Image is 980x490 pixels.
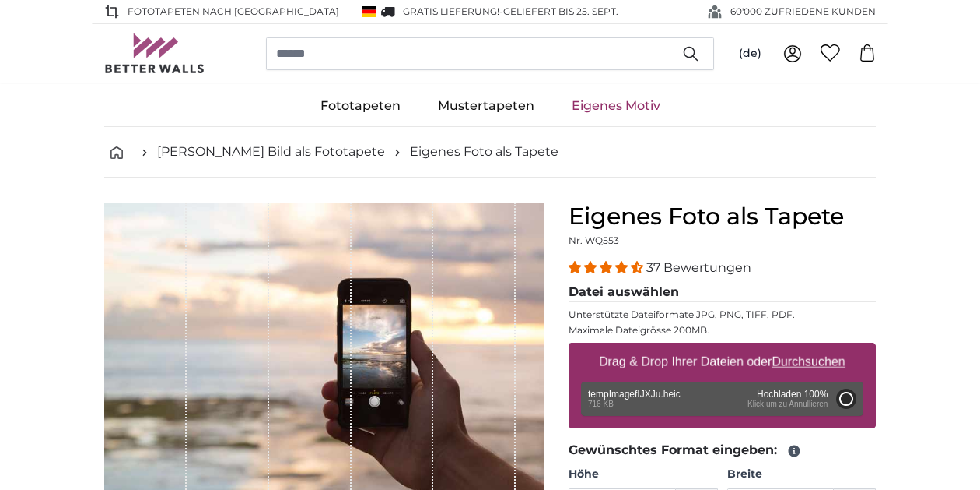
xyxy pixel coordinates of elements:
[569,308,876,321] p: Unterstützte Dateiformate JPG, PNG, TIFF, PDF.
[403,5,499,17] span: GRATIS Lieferung!
[362,6,376,17] img: Deutschland
[646,260,751,275] span: 37 Bewertungen
[128,5,339,19] span: Fototapeten nach [GEOGRAPHIC_DATA]
[593,347,852,378] label: Drag & Drop Ihrer Dateien oder
[104,33,205,73] img: Betterwalls
[569,283,876,302] legend: Datei auswählen
[302,86,419,126] a: Fototapeten
[410,143,558,161] a: Eigenes Foto als Tapete
[772,355,845,368] u: Durchsuchen
[727,467,876,482] label: Breite
[569,324,876,337] p: Maximale Dateigrösse 200MB.
[104,127,876,178] nav: breadcrumbs
[726,40,774,68] button: (de)
[569,441,876,460] legend: Gewünschtes Format eingeben:
[569,203,876,231] h1: Eigenes Foto als Tapete
[730,5,876,19] span: 60'000 ZUFRIEDENE KUNDEN
[553,86,679,126] a: Eigenes Motiv
[503,5,618,17] span: Geliefert bis 25. Sept.
[569,260,646,275] span: 4.32 stars
[499,5,618,17] span: -
[569,234,619,246] span: Nr. WQ553
[419,86,553,126] a: Mustertapeten
[569,467,717,482] label: Höhe
[157,143,385,161] a: [PERSON_NAME] Bild als Fototapete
